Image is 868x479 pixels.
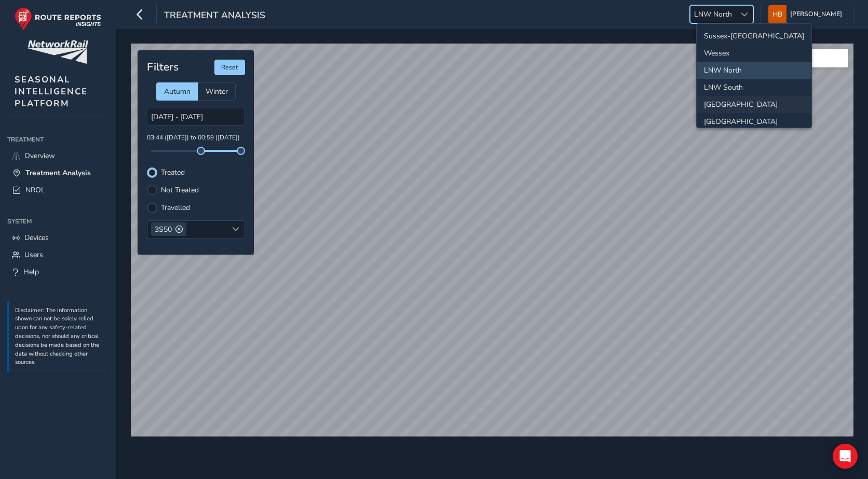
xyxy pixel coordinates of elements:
label: Travelled [161,204,190,212]
label: Not Treated [161,187,199,194]
img: rr logo [15,7,101,31]
button: Reset [214,60,245,75]
span: Overview [24,151,55,161]
span: Winter [206,87,228,96]
p: Disclaimer: The information shown can not be solely relied upon for any safety-related decisions,... [15,306,103,368]
span: SEASONAL INTELLIGENCE PLATFORM [15,74,88,109]
div: System [7,214,108,229]
span: Help [23,267,39,277]
a: Users [7,246,108,263]
span: 3S50 [155,224,172,234]
div: Winter [198,82,236,101]
span: Users [24,250,43,260]
span: [PERSON_NAME] [790,5,842,23]
a: Help [7,263,108,280]
li: Wessex [697,45,811,62]
span: Treatment Analysis [164,9,265,23]
button: [PERSON_NAME] [768,5,846,23]
span: Devices [24,233,49,243]
div: Open Intercom Messenger [833,444,858,469]
li: LNW South [697,79,811,96]
li: Wales [697,113,811,130]
label: Treated [161,169,185,176]
li: Sussex-Kent [697,27,811,45]
a: NROL [7,181,108,199]
div: Treatment [7,132,108,147]
canvas: Map [131,44,853,436]
span: Treatment Analysis [25,168,91,178]
p: 03:44 ([DATE]) to 00:59 ([DATE]) [147,133,245,143]
img: customer logo [28,40,88,64]
img: diamond-layout [768,5,786,23]
span: Autumn [164,87,191,96]
li: North and East [697,96,811,113]
a: Treatment Analysis [7,164,108,181]
li: LNW North [697,62,811,79]
a: Devices [7,229,108,246]
div: Autumn [156,82,198,101]
span: NROL [25,185,45,195]
span: LNW North [690,6,736,23]
h4: Filters [147,61,179,74]
a: Overview [7,147,108,164]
